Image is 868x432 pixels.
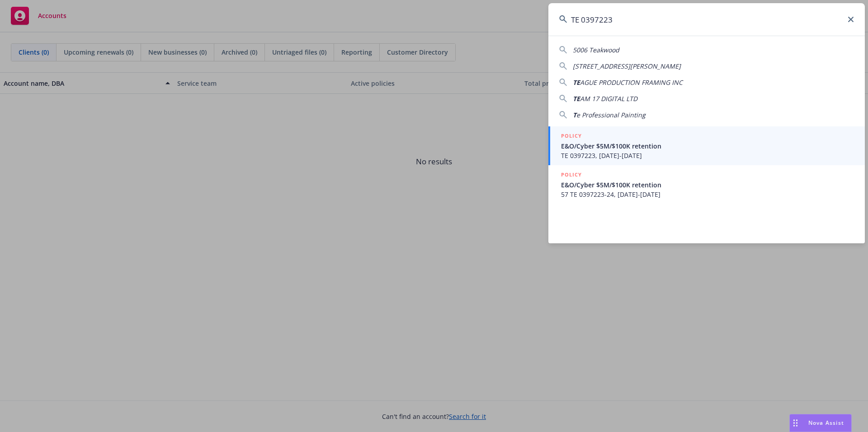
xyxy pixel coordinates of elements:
a: POLICYE&O/Cyber $5M/$100K retentionTE 0397223, [DATE]-[DATE] [548,126,865,165]
span: TE 0397223, [DATE]-[DATE] [561,151,854,160]
span: T [573,111,576,119]
span: E&O/Cyber $5M/$100K retention [561,180,854,190]
h5: POLICY [561,170,582,179]
div: Drag to move [790,414,801,432]
input: Search... [548,3,865,36]
span: e Professional Painting [576,111,646,119]
h5: POLICY [561,131,582,140]
span: AGUE PRODUCTION FRAMING INC [580,78,683,87]
span: 57 TE 0397223-24, [DATE]-[DATE] [561,190,854,199]
span: AM 17 DIGITAL LTD [580,94,637,103]
span: E&O/Cyber $5M/$100K retention [561,141,854,151]
a: POLICYE&O/Cyber $5M/$100K retention57 TE 0397223-24, [DATE]-[DATE] [548,165,865,204]
span: 5006 Teakwood [573,46,619,54]
span: TE [573,94,580,103]
span: Nova Assist [808,419,844,427]
button: Nova Assist [789,414,852,432]
span: [STREET_ADDRESS][PERSON_NAME] [573,62,681,70]
span: TE [573,78,580,87]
